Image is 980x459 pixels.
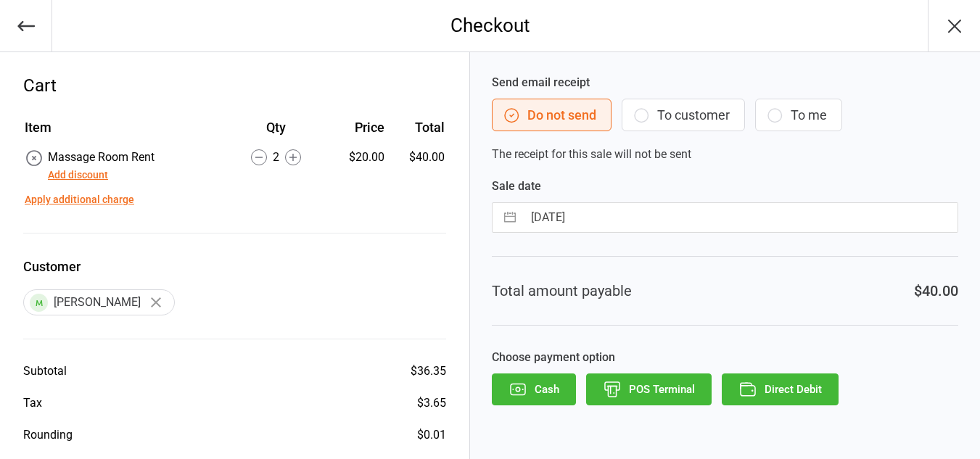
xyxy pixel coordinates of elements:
label: Choose payment option [492,349,958,366]
div: $36.35 [411,363,446,380]
span: Massage Room Rent [48,150,155,164]
label: Send email receipt [492,74,958,91]
div: $40.00 [914,280,958,302]
th: Item [25,117,224,147]
label: Customer [23,257,446,276]
div: Total amount payable [492,280,632,302]
div: $3.65 [417,394,446,412]
button: Add discount [48,168,108,183]
label: Sale date [492,178,958,195]
div: Rounding [23,426,73,444]
div: $0.01 [417,426,446,444]
div: The receipt for this sale will not be sent [492,74,958,163]
div: $20.00 [328,149,385,166]
button: Cash [492,373,576,405]
div: 2 [226,149,326,166]
button: Direct Debit [722,373,839,405]
button: To me [755,99,842,131]
td: $40.00 [390,149,445,183]
th: Total [390,117,445,147]
div: [PERSON_NAME] [23,289,175,315]
button: To customer [622,99,745,131]
div: Tax [23,394,42,412]
button: Apply additional charge [25,192,134,207]
button: Do not send [492,99,612,131]
div: Price [328,117,385,137]
div: Subtotal [23,363,67,380]
button: POS Terminal [586,373,712,405]
div: Cart [23,73,446,99]
th: Qty [226,117,326,147]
